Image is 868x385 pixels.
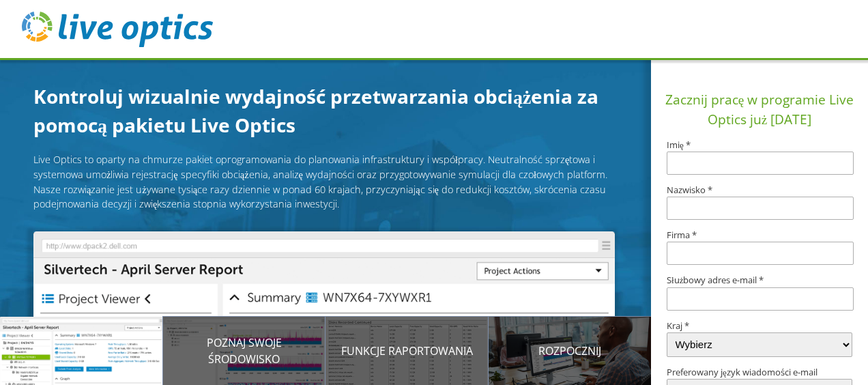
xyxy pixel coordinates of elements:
h1: Zacznij pracę w programie Live Optics już [DATE] [656,90,863,130]
p: Rozpocznij [489,343,652,359]
img: live_optics_svg.svg [22,12,213,47]
label: Kraj * [667,322,852,330]
label: Nazwisko * [667,186,852,195]
p: Funkcje raportowania [325,343,489,359]
label: Imię * [667,141,852,149]
label: Służbowy adres e-mail * [667,276,852,285]
label: Preferowany język wiadomości e-mail [667,368,852,377]
h1: Kontroluj wizualnie wydajność przetwarzania obciążenia za pomocą pakietu Live Optics [33,82,634,139]
p: Live Optics to oparty na chmurze pakiet oprogramowania do planowania infrastruktury i współpracy.... [33,152,615,211]
p: Poznaj swoje środowisko [163,334,326,367]
label: Firma * [667,231,852,240]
